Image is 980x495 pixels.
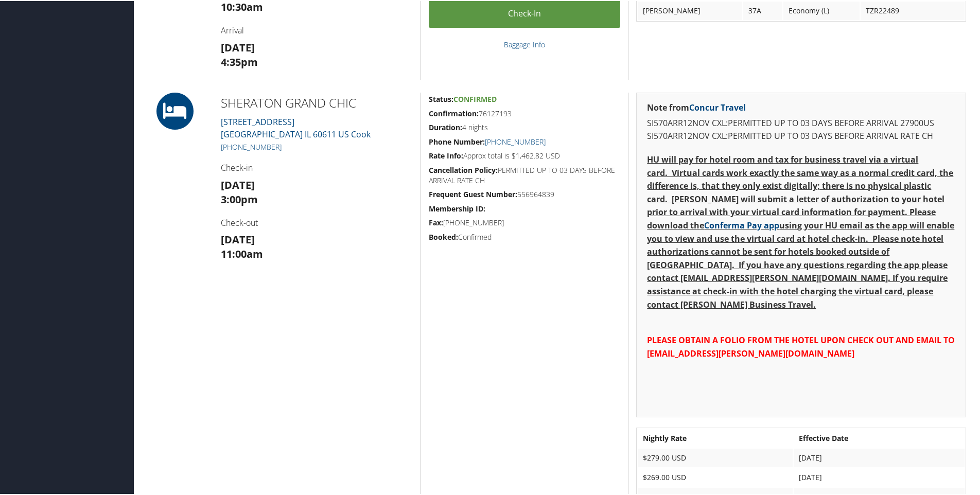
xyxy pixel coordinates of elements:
h2: SHERATON GRAND CHIC [221,93,413,111]
td: Economy (L) [783,1,860,19]
a: Conferma Pay app [704,219,779,230]
strong: Cancellation Policy: [429,164,498,174]
h5: Confirmed [429,231,620,241]
span: PLEASE OBTAIN A FOLIO FROM THE HOTEL UPON CHECK OUT AND EMAIL TO [EMAIL_ADDRESS][PERSON_NAME][DOM... [647,333,955,358]
td: TZR22489 [861,1,965,19]
td: 37A [743,1,782,19]
td: $269.00 USD [638,467,793,486]
strong: Frequent Guest Number: [429,188,517,198]
a: [PHONE_NUMBER] [485,136,546,146]
td: [DATE] [794,467,965,486]
td: [PERSON_NAME] [638,1,742,19]
strong: [DATE] [221,177,255,191]
h5: [PHONE_NUMBER] [429,217,620,227]
strong: 4:35pm [221,54,258,68]
strong: Note from [647,101,746,112]
h5: PERMITTED UP TO 03 DAYS BEFORE ARRIVAL RATE CH [429,164,620,184]
strong: 11:00am [221,246,263,260]
strong: [DATE] [221,40,255,54]
a: Baggage Info [504,39,545,48]
td: [DATE] [794,448,965,466]
strong: Status: [429,93,453,103]
h5: 556964839 [429,188,620,199]
strong: Rate Info: [429,150,463,160]
p: SI570ARR12NOV CXL:PERMITTED UP TO 03 DAYS BEFORE ARRIVAL 27900US SI570ARR12NOV CXL:PERMITTED UP T... [647,116,955,142]
th: Effective Date [794,428,965,447]
strong: Phone Number: [429,136,485,146]
th: Nightly Rate [638,428,793,447]
h5: Approx total is $1,462.82 USD [429,150,620,160]
a: Concur Travel [689,101,746,112]
strong: Confirmation: [429,108,479,117]
a: [PHONE_NUMBER] [221,141,282,151]
strong: Booked: [429,231,458,241]
h4: Arrival [221,24,413,35]
a: [STREET_ADDRESS][GEOGRAPHIC_DATA] IL 60611 US Cook [221,115,371,139]
h4: Check-out [221,216,413,227]
span: Confirmed [453,93,497,103]
h4: Check-in [221,161,413,172]
strong: Duration: [429,121,462,131]
strong: [DATE] [221,232,255,245]
strong: HU will pay for hotel room and tax for business travel via a virtual card. Virtual cards work exa... [647,153,954,309]
strong: Membership ID: [429,203,485,213]
h5: 4 nights [429,121,620,132]
strong: 3:00pm [221,191,258,205]
strong: Fax: [429,217,443,226]
h5: 76127193 [429,108,620,118]
td: $279.00 USD [638,448,793,466]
